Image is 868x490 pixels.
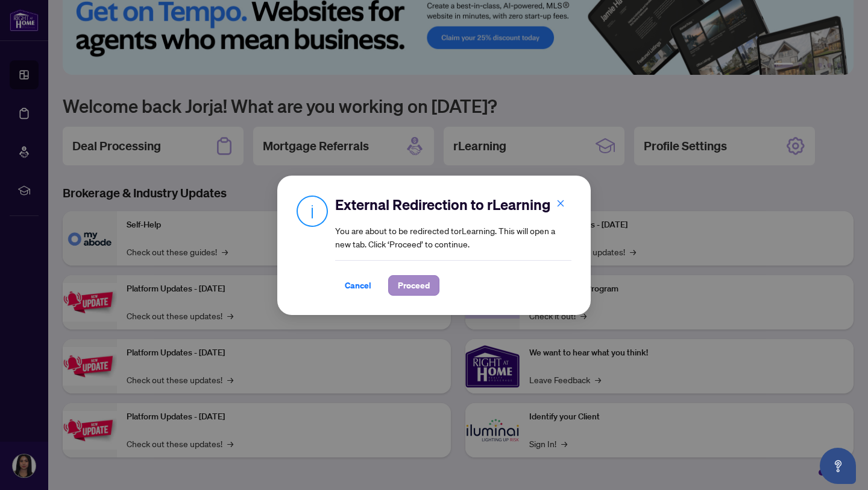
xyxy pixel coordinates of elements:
[556,199,565,208] span: close
[388,275,439,296] button: Proceed
[297,195,328,227] img: Info Icon
[345,276,371,295] span: Cancel
[820,448,856,484] button: Open asap
[335,195,571,214] h2: External Redirection to rLearning
[335,275,381,296] button: Cancel
[335,195,571,296] div: You are about to be redirected to rLearning . This will open a new tab. Click ‘Proceed’ to continue.
[398,276,430,295] span: Proceed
